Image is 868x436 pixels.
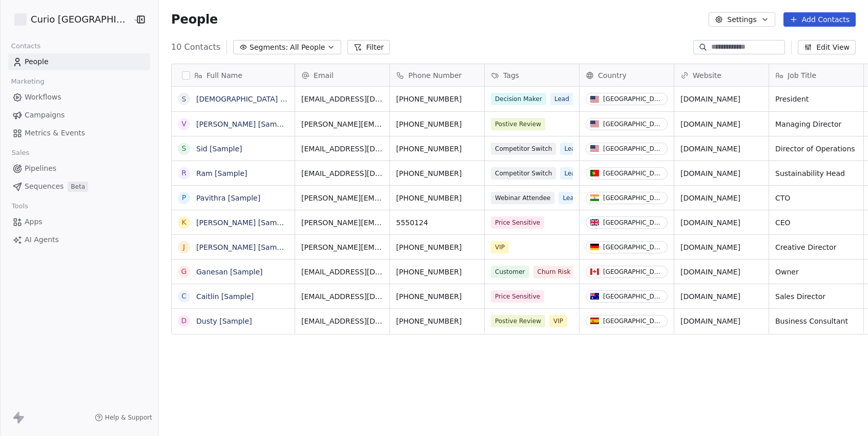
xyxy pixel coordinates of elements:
[485,64,579,86] div: Tags
[196,292,254,301] a: Caitlin [Sample]
[396,217,478,228] span: 5550124
[396,242,478,252] span: [PHONE_NUMBER]
[172,87,295,423] div: grid
[182,143,187,154] div: S
[491,192,554,204] span: Webinar Attendee
[680,120,740,128] a: [DOMAIN_NAME]
[788,70,816,81] span: Job Title
[196,169,247,177] a: Ram [Sample]
[396,316,478,326] span: [PHONE_NUMBER]
[775,119,857,129] span: Managing Director
[491,167,556,180] span: Competitor Switch
[396,267,478,277] span: [PHONE_NUMBER]
[396,291,478,302] span: [PHONE_NUMBER]
[25,163,56,174] span: Pipelines
[603,268,663,275] div: [GEOGRAPHIC_DATA]
[301,242,383,252] span: [PERSON_NAME][EMAIL_ADDRESS][DOMAIN_NAME]
[598,70,627,81] span: Country
[491,290,544,303] span: Price Sensitive
[183,242,185,252] div: J
[95,413,152,422] a: Help & Support
[775,217,857,228] span: CEO
[8,178,150,195] a: SequencesBeta
[603,244,663,251] div: [GEOGRAPHIC_DATA]
[561,143,584,155] span: Lead
[680,243,740,251] a: [DOMAIN_NAME]
[550,93,573,105] span: Lead
[680,292,740,301] a: [DOMAIN_NAME]
[561,167,584,180] span: Lead
[491,143,556,155] span: Competitor Switch
[775,168,857,179] span: Sustainability Head
[491,93,546,105] span: Decision Maker
[559,192,582,204] span: Lead
[408,70,462,81] span: Phone Number
[105,413,152,422] span: Help & Support
[196,243,291,251] a: [PERSON_NAME] [Sample]
[181,315,187,326] div: D
[549,315,567,327] span: VIP
[25,110,65,121] span: Campaigns
[301,316,383,326] span: [EMAIL_ADDRESS][DOMAIN_NAME]
[25,128,85,138] span: Metrics & Events
[25,216,43,227] span: Apps
[301,119,383,129] span: [PERSON_NAME][EMAIL_ADDRESS][DOMAIN_NAME]
[8,107,150,124] a: Campaigns
[196,145,242,153] a: Sid [Sample]
[680,169,740,177] a: [DOMAIN_NAME]
[182,192,186,203] div: P
[491,241,509,253] span: VIP
[8,231,150,248] a: AI Agents
[196,194,260,202] a: Pavithra [Sample]
[775,193,857,203] span: CTO
[775,291,857,302] span: Sales Director
[603,170,663,177] div: [GEOGRAPHIC_DATA]
[580,64,674,86] div: Country
[680,317,740,325] a: [DOMAIN_NAME]
[301,291,383,302] span: [EMAIL_ADDRESS][DOMAIN_NAME]
[181,168,187,179] div: R
[7,38,45,54] span: Contacts
[396,119,478,129] span: [PHONE_NUMBER]
[301,267,383,277] span: [EMAIL_ADDRESS][DOMAIN_NAME]
[491,118,545,130] span: Postive Review
[396,94,478,104] span: [PHONE_NUMBER]
[295,64,389,86] div: Email
[396,144,478,154] span: [PHONE_NUMBER]
[301,193,383,203] span: [PERSON_NAME][EMAIL_ADDRESS][DOMAIN_NAME]
[7,145,34,161] span: Sales
[8,125,150,142] a: Metrics & Events
[25,56,49,67] span: People
[8,160,150,177] a: Pipelines
[693,70,721,81] span: Website
[775,242,857,252] span: Creative Director
[31,13,130,26] span: Curio [GEOGRAPHIC_DATA]
[181,291,187,302] div: C
[182,94,187,105] div: S
[68,182,88,192] span: Beta
[603,318,663,325] div: [GEOGRAPHIC_DATA]
[196,120,291,128] a: [PERSON_NAME] [Sample]
[775,267,857,277] span: Owner
[775,144,857,154] span: Director of Operations
[314,70,334,81] span: Email
[783,12,856,27] button: Add Contacts
[8,53,150,70] a: People
[347,40,390,54] button: Filter
[8,213,150,230] a: Apps
[301,144,383,154] span: [EMAIL_ADDRESS][DOMAIN_NAME]
[680,95,740,103] a: [DOMAIN_NAME]
[172,64,295,86] div: Full Name
[396,193,478,203] span: [PHONE_NUMBER]
[181,118,187,129] div: V
[196,95,313,103] a: [DEMOGRAPHIC_DATA] [Sample]
[775,316,857,326] span: Business Consultant
[603,194,663,202] div: [GEOGRAPHIC_DATA]
[798,40,856,54] button: Edit View
[12,11,126,28] button: Curio [GEOGRAPHIC_DATA]
[196,317,252,325] a: Dusty [Sample]
[171,41,220,53] span: 10 Contacts
[680,194,740,202] a: [DOMAIN_NAME]
[396,168,478,179] span: [PHONE_NUMBER]
[250,42,288,53] span: Segments:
